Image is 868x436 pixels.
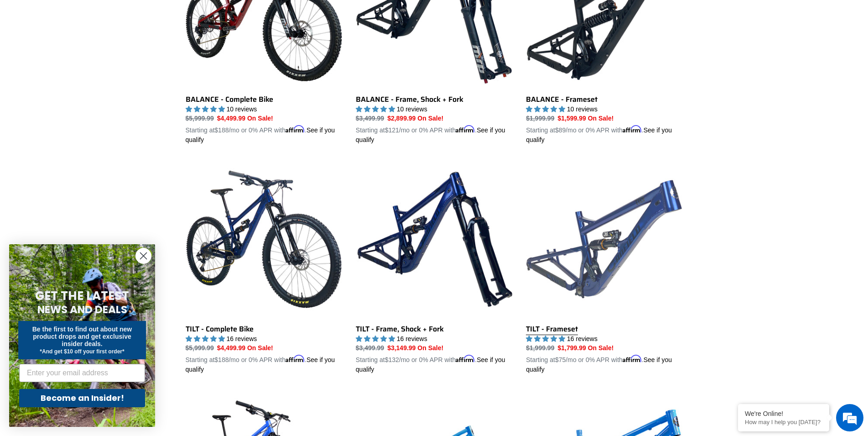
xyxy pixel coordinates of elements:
span: GET THE LATEST [35,288,129,304]
input: Enter your email address [19,364,145,382]
button: Close dialog [135,248,151,264]
p: How may I help you today? [745,419,822,425]
div: We're Online! [745,410,822,417]
span: Be the first to find out about new product drops and get exclusive insider deals. [32,326,132,347]
span: NEWS AND DEALS [37,302,127,317]
button: Become an Insider! [19,389,145,407]
span: *And get $10 off your first order* [40,348,124,355]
